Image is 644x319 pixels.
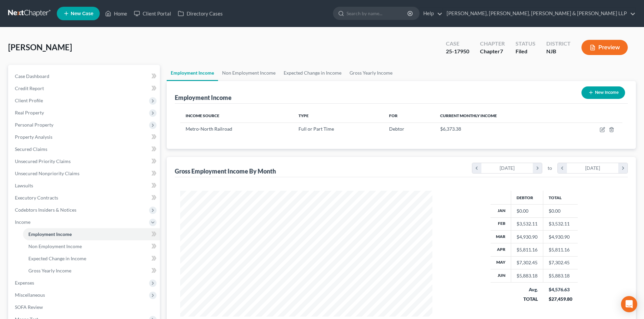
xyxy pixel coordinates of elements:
[218,65,280,81] a: Non Employment Income
[28,243,82,249] span: Non Employment Income
[15,304,43,310] span: SOFA Review
[167,65,218,81] a: Employment Income
[517,246,538,253] div: $5,811.16
[618,163,627,173] i: chevron_right
[480,48,505,55] div: Chapter
[28,268,71,273] span: Gross Yearly Income
[9,155,160,167] a: Unsecured Priority Claims
[15,195,58,201] span: Executory Contracts
[9,143,160,155] a: Secured Claims
[517,296,538,302] div: TOTAL
[517,220,538,227] div: $3,532.11
[621,296,637,312] div: Open Intercom Messenger
[543,191,578,204] th: Total
[9,192,160,204] a: Executory Contracts
[175,94,232,102] div: Employment Income
[186,113,219,118] span: Income Source
[500,48,503,54] span: 7
[491,230,511,243] th: Mar
[549,286,572,293] div: $4,576.63
[443,7,636,20] a: [PERSON_NAME], [PERSON_NAME], [PERSON_NAME] & [PERSON_NAME] LLP
[186,126,232,132] span: Metro-North Railroad
[420,7,443,20] a: Help
[491,269,511,282] th: Jun
[15,134,52,140] span: Property Analysis
[174,7,226,20] a: Directory Cases
[23,240,160,252] a: Non Employment Income
[9,82,160,95] a: Credit Report
[543,205,578,217] td: $0.00
[347,7,408,20] input: Search by name...
[567,163,619,173] div: [DATE]
[558,163,567,173] i: chevron_left
[389,113,398,118] span: For
[15,110,44,115] span: Real Property
[446,40,469,48] div: Case
[71,11,93,16] span: New Case
[543,269,578,282] td: $5,883.18
[15,207,76,213] span: Codebtors Insiders & Notices
[9,301,160,313] a: SOFA Review
[15,183,33,188] span: Lawsuits
[23,265,160,277] a: Gross Yearly Income
[8,42,72,52] span: [PERSON_NAME]
[15,98,43,103] span: Client Profile
[543,243,578,256] td: $5,811.16
[491,217,511,230] th: Feb
[546,48,571,55] div: NJB
[15,146,47,152] span: Secured Claims
[9,70,160,82] a: Case Dashboard
[517,286,538,293] div: Avg.
[517,208,538,214] div: $0.00
[549,296,572,302] div: $27,459.80
[15,219,30,225] span: Income
[516,40,535,48] div: Status
[533,163,542,173] i: chevron_right
[546,40,571,48] div: District
[23,228,160,240] a: Employment Income
[491,256,511,269] th: May
[543,217,578,230] td: $3,532.11
[480,40,505,48] div: Chapter
[15,122,53,128] span: Personal Property
[9,167,160,180] a: Unsecured Nonpriority Claims
[9,180,160,192] a: Lawsuits
[491,205,511,217] th: Jan
[511,191,543,204] th: Debtor
[15,292,45,298] span: Miscellaneous
[130,7,174,20] a: Client Portal
[15,85,44,91] span: Credit Report
[9,131,160,143] a: Property Analysis
[280,65,345,81] a: Expected Change in Income
[15,280,34,286] span: Expenses
[543,230,578,243] td: $4,930.90
[446,48,469,55] div: 25-17950
[345,65,397,81] a: Gross Yearly Income
[581,40,628,55] button: Preview
[517,272,538,279] div: $5,883.18
[516,48,535,55] div: Filed
[481,163,533,173] div: [DATE]
[15,73,49,79] span: Case Dashboard
[440,126,461,132] span: $6,373.38
[543,256,578,269] td: $7,302.45
[299,126,334,132] span: Full or Part Time
[15,158,71,164] span: Unsecured Priority Claims
[15,170,79,176] span: Unsecured Nonpriority Claims
[28,256,86,261] span: Expected Change in Income
[175,167,276,175] div: Gross Employment Income By Month
[548,165,552,171] span: to
[472,163,481,173] i: chevron_left
[517,259,538,266] div: $7,302.45
[389,126,404,132] span: Debtor
[23,252,160,265] a: Expected Change in Income
[299,113,309,118] span: Type
[102,7,130,20] a: Home
[491,243,511,256] th: Apr
[581,86,625,99] button: New Income
[517,234,538,240] div: $4,930.90
[28,231,72,237] span: Employment Income
[440,113,497,118] span: Current Monthly Income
